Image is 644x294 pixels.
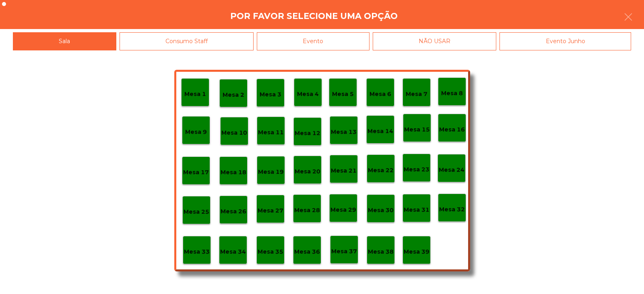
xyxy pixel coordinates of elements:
div: NÃO USAR [373,32,497,50]
p: Mesa 5 [332,90,354,99]
p: Mesa 30 [368,206,394,215]
p: Mesa 19 [258,167,284,177]
p: Mesa 31 [404,205,429,215]
p: Mesa 6 [369,90,391,99]
p: Mesa 22 [368,166,394,175]
p: Mesa 12 [295,129,320,138]
p: Mesa 34 [220,247,246,256]
p: Mesa 28 [294,206,320,215]
p: Mesa 37 [331,247,357,256]
p: Mesa 20 [295,167,320,176]
p: Mesa 38 [368,247,394,256]
p: Mesa 3 [260,90,281,99]
p: Mesa 39 [404,247,429,256]
p: Mesa 9 [185,127,207,137]
p: Mesa 8 [441,89,463,98]
p: Mesa 15 [404,125,430,134]
p: Mesa 36 [294,247,320,256]
p: Mesa 21 [331,166,357,175]
p: Mesa 13 [331,127,357,137]
p: Mesa 18 [221,168,246,177]
p: Mesa 33 [184,247,210,256]
p: Mesa 10 [221,128,247,138]
p: Mesa 4 [297,90,319,99]
p: Mesa 11 [258,128,284,137]
p: Mesa 23 [404,165,429,174]
p: Mesa 7 [406,90,427,99]
p: Mesa 35 [258,247,283,256]
p: Mesa 16 [439,125,465,134]
p: Mesa 29 [330,205,356,215]
p: Mesa 32 [439,205,465,214]
p: Mesa 26 [221,207,246,216]
p: Mesa 1 [184,90,206,99]
p: Mesa 2 [223,90,244,100]
p: Mesa 25 [184,207,209,217]
div: Sala [13,32,116,50]
div: Consumo Staff [120,32,254,50]
p: Mesa 14 [367,127,393,136]
p: Mesa 27 [258,206,283,215]
h4: Por favor selecione uma opção [230,10,398,22]
p: Mesa 24 [439,165,464,175]
div: Evento [257,32,369,50]
p: Mesa 17 [183,168,209,177]
div: Evento Junho [500,32,631,50]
